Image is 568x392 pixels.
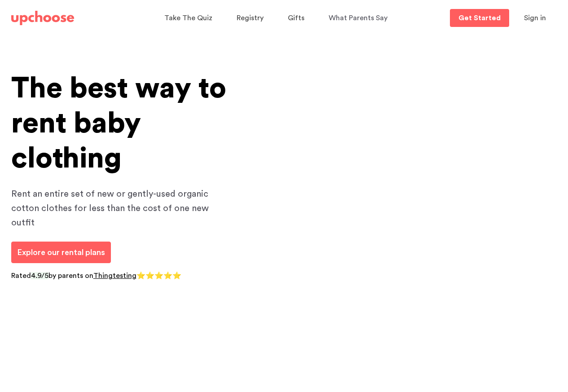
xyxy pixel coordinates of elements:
[11,11,74,25] img: UpChoose
[450,9,509,27] a: Get Started
[329,9,390,27] a: What Parents Say
[524,14,546,22] span: Sign in
[458,14,501,22] p: Get Started
[93,272,136,279] a: Thingtesting
[11,187,227,230] p: Rent an entire set of new or gently-used organic cotton clothes for less than the cost of one new...
[11,74,226,173] span: The best way to rent baby clothing
[31,272,48,279] span: 4.9/5
[11,272,31,279] span: Rated
[136,272,181,279] span: ⭐⭐⭐⭐⭐
[329,14,387,22] span: What Parents Say
[237,14,264,22] span: Registry
[237,9,266,27] a: Registry
[288,9,307,27] a: Gifts
[513,9,557,27] button: Sign in
[11,9,74,27] a: UpChoose
[164,9,215,27] a: Take The Quiz
[164,14,212,22] span: Take The Quiz
[11,242,111,263] a: Explore our rental plans
[17,248,105,256] span: Explore our rental plans
[48,272,93,279] span: by parents on
[288,14,304,22] span: Gifts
